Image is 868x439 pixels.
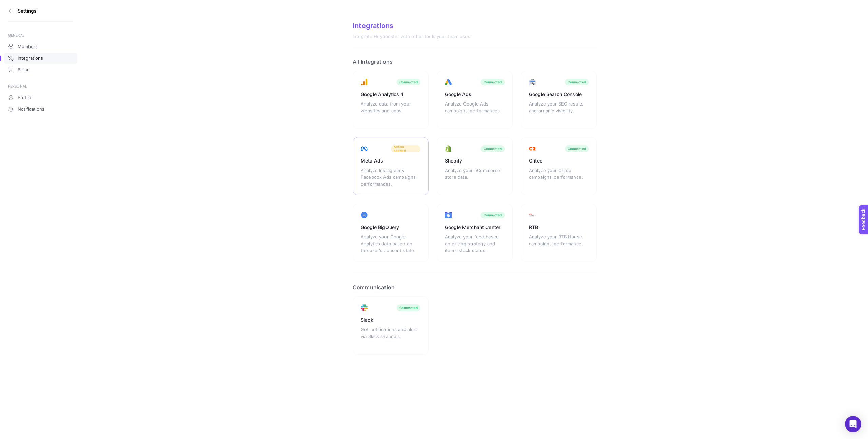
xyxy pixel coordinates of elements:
h2: Communication [353,284,597,291]
span: Feedback [4,2,26,7]
a: Billing [4,64,77,75]
div: Integrate Heybooster with other tools your team uses. [353,34,597,39]
div: Google Ads [445,91,505,98]
div: Shopify [445,157,505,164]
span: Integrations [18,56,43,61]
div: Analyze Google Ads campaigns’ performances. [445,100,505,121]
a: Notifications [4,104,77,115]
div: Google Search Console [529,91,589,98]
div: GENERAL [8,33,73,38]
div: Analyze Instagram & Facebook Ads campaigns’ performances. [361,167,420,187]
div: Analyze your eCommerce store data. [445,167,505,187]
div: Connected [568,147,586,151]
div: Analyze your RTB House campaigns’ performance. [529,233,589,254]
div: PERSONAL [8,83,73,89]
h3: Settings [18,8,37,14]
div: Google Analytics 4 [361,91,420,98]
a: Members [4,41,77,52]
span: Action needed [394,145,418,153]
div: Criteo [529,157,589,164]
div: Open Intercom Messenger [845,416,861,432]
a: Integrations [4,53,77,64]
div: Connected [484,80,502,84]
div: Connected [399,80,418,84]
div: Analyze your feed based on pricing strategy and items’ stock status. [445,233,505,254]
div: Get notifications and alert via Slack channels. [361,326,420,346]
span: Members [18,44,38,50]
div: Slack [361,317,420,323]
div: RTB [529,224,589,231]
div: Connected [399,306,418,310]
div: Analyze your Criteo campaigns’ performance. [529,167,589,187]
div: Meta Ads [361,157,420,164]
span: Notifications [18,107,44,112]
div: Analyze your Google Analytics data based on the user's consent state [361,233,420,254]
span: Profile [18,95,31,100]
div: Google Merchant Center [445,224,505,231]
h2: All Integrations [353,58,597,65]
div: Connected [568,80,586,84]
a: Profile [4,92,77,103]
div: Analyze your SEO results and organic visibility. [529,100,589,121]
div: Google BigQuery [361,224,420,231]
div: Integrations [353,22,597,30]
div: Connected [484,213,502,217]
div: Connected [484,147,502,151]
span: Billing [18,67,30,73]
div: Analyze data from your websites and apps. [361,100,420,121]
